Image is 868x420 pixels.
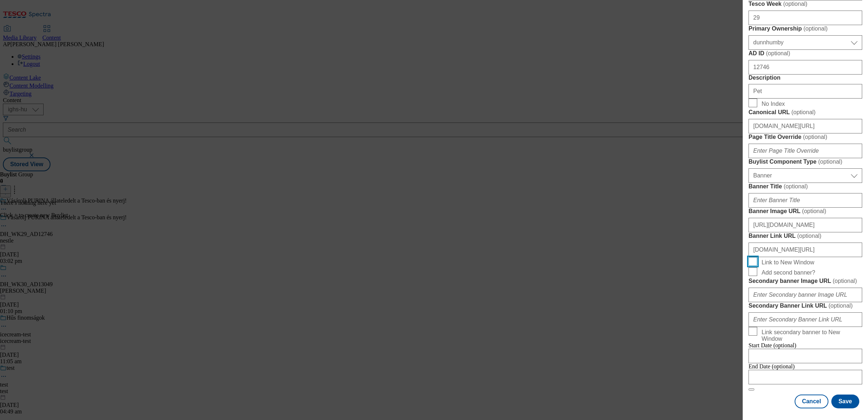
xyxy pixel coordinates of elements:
input: Enter Secondary banner Image URL [749,288,862,302]
button: Cancel [795,395,828,408]
span: Link secondary banner to New Window [762,329,859,342]
span: ( optional ) [833,278,857,284]
label: Buylist Component Type [749,158,862,165]
span: ( optional ) [828,303,853,309]
span: ( optional ) [783,1,807,7]
span: End Date (optional) [749,363,795,369]
span: ( optional ) [766,50,790,56]
span: Link to New Window [762,259,814,266]
span: ( optional ) [803,134,827,140]
label: Page Title Override [749,133,862,141]
input: Enter Banner Title [749,193,862,208]
input: Enter Date [749,370,862,384]
input: Enter Canonical URL [749,119,862,133]
input: Enter Page Title Override [749,144,862,158]
span: ( optional ) [802,208,826,214]
input: Enter Tesco Week [749,11,862,25]
input: Enter Description [749,84,862,99]
input: Enter Secondary Banner Link URL [749,312,862,327]
input: Enter Banner Link URL [749,243,862,257]
label: Secondary Banner Link URL [749,302,862,309]
span: Add second banner? [762,269,815,276]
label: Secondary banner Image URL [749,277,862,285]
label: Primary Ownership [749,25,862,32]
span: No Index [762,101,785,107]
button: Save [831,395,859,408]
label: Canonical URL [749,109,862,116]
label: Description [749,75,862,81]
label: Banner Link URL [749,232,862,240]
span: ( optional ) [784,183,808,189]
input: Enter Date [749,349,862,363]
span: Start Date (optional) [749,342,796,348]
span: ( optional ) [797,233,822,239]
input: Enter Banner Image URL [749,218,862,232]
span: ( optional ) [791,109,816,115]
label: AD ID [749,50,862,57]
label: Tesco Week [749,0,862,8]
span: ( optional ) [803,25,828,32]
label: Banner Image URL [749,208,862,215]
label: Banner Title [749,183,862,190]
span: ( optional ) [818,159,843,165]
input: Enter AD ID [749,60,862,75]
